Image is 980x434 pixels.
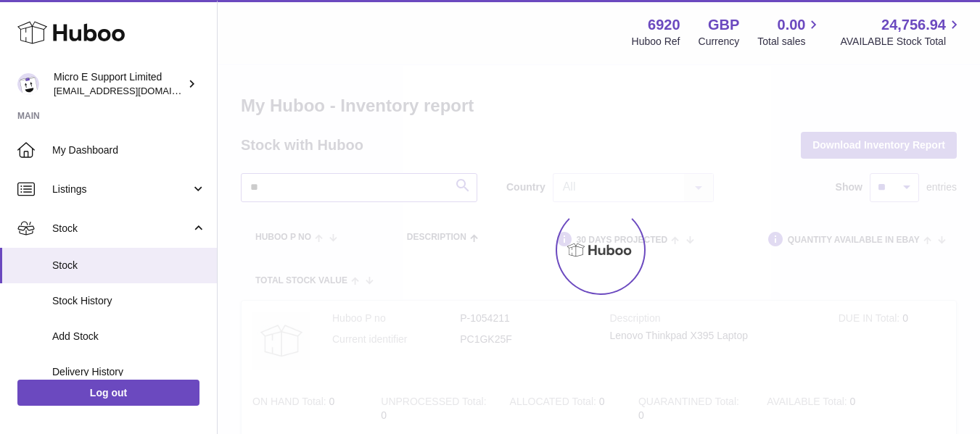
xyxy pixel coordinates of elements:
span: 24,756.94 [881,15,946,35]
span: 0.00 [778,15,806,35]
span: My Dashboard [52,143,206,157]
strong: 6920 [648,15,680,35]
a: 0.00 Total sales [757,15,822,49]
span: Stock History [52,294,206,308]
a: Log out [17,380,199,406]
strong: GBP [708,15,739,35]
span: Stock [52,222,191,235]
a: 24,756.94 AVAILABLE Stock Total [840,15,963,49]
div: Micro E Support Limited [54,70,184,98]
img: contact@micropcsupport.com [17,73,39,95]
span: Delivery History [52,365,206,379]
span: Stock [52,259,206,272]
span: [EMAIL_ADDRESS][DOMAIN_NAME] [54,85,213,96]
div: Huboo Ref [632,35,680,49]
span: AVAILABLE Stock Total [840,35,963,49]
span: Total sales [757,35,822,49]
span: Listings [52,183,191,196]
div: Currency [699,35,740,49]
span: Add Stock [52,330,206,343]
